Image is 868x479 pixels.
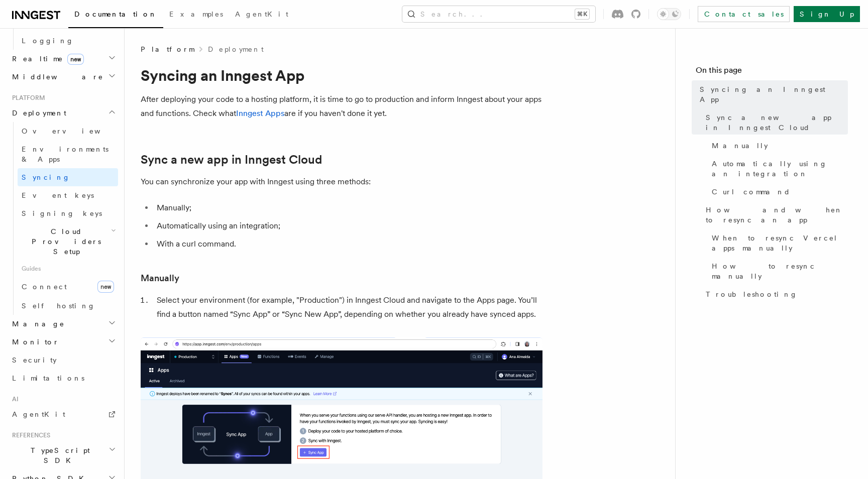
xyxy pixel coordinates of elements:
p: After deploying your code to a hosting platform, it is time to go to production and inform Innges... [141,92,542,121]
span: Deployment [8,108,66,118]
div: Deployment [8,122,118,315]
a: Limitations [8,369,118,387]
button: Search...⌘K [402,6,595,22]
span: TypeScript SDK [8,445,108,465]
span: References [8,431,50,439]
span: new [67,54,84,65]
a: Self hosting [18,297,118,315]
a: Sign Up [794,6,860,22]
span: AgentKit [12,410,65,418]
span: Event keys [22,191,94,199]
a: Inngest Apps [236,108,284,118]
a: AgentKit [8,405,118,423]
a: Sync a new app in Inngest Cloud [702,108,848,137]
h1: Syncing an Inngest App [141,66,542,84]
span: AI [8,395,19,403]
kbd: ⌘K [575,9,589,19]
span: Cloud Providers Setup [18,226,111,257]
span: Limitations [12,374,84,382]
a: Curl command [708,183,848,201]
span: Manually [712,141,768,151]
button: Deployment [8,104,118,122]
span: When to resync Vercel apps manually [712,233,848,253]
a: Documentation [68,3,163,28]
a: Automatically using an integration [708,155,848,183]
span: Automatically using an integration [712,159,848,179]
span: Platform [141,44,194,54]
li: Automatically using an integration; [154,219,542,233]
span: Guides [18,261,118,277]
li: Manually; [154,201,542,215]
span: Connect [22,283,67,291]
span: Signing keys [22,209,102,217]
a: Syncing [18,168,118,186]
button: Middleware [8,68,118,86]
span: Security [12,356,57,364]
a: Connectnew [18,277,118,297]
h4: On this page [696,64,848,80]
span: Curl command [712,187,791,197]
a: Deployment [208,44,264,54]
a: Logging [18,32,118,50]
span: Environments & Apps [22,145,108,163]
button: Toggle dark mode [657,8,681,20]
span: Monitor [8,337,59,347]
a: Overview [18,122,118,140]
a: Contact sales [698,6,790,22]
a: Signing keys [18,204,118,222]
span: Platform [8,94,45,102]
a: When to resync Vercel apps manually [708,229,848,257]
span: Sync a new app in Inngest Cloud [706,112,848,133]
span: Examples [169,10,223,18]
button: Realtimenew [8,50,118,68]
button: Cloud Providers Setup [18,222,118,261]
span: How to resync manually [712,261,848,281]
li: With a curl command. [154,237,542,251]
a: Manually [141,271,179,285]
span: AgentKit [235,10,288,18]
a: Sync a new app in Inngest Cloud [141,153,322,167]
a: How and when to resync an app [702,201,848,229]
a: Manually [708,137,848,155]
span: How and when to resync an app [706,205,848,225]
p: You can synchronize your app with Inngest using three methods: [141,175,542,189]
span: Overview [22,127,125,135]
button: TypeScript SDK [8,441,118,469]
span: Self hosting [22,302,95,310]
a: Event keys [18,186,118,204]
span: Manage [8,319,65,329]
a: Examples [163,3,229,27]
span: Syncing [22,173,70,181]
a: Syncing an Inngest App [696,80,848,108]
a: Troubleshooting [702,285,848,303]
button: Monitor [8,333,118,351]
span: Realtime [8,54,84,64]
a: Environments & Apps [18,140,118,168]
span: new [97,281,114,293]
span: Documentation [74,10,157,18]
a: AgentKit [229,3,294,27]
a: How to resync manually [708,257,848,285]
span: Troubleshooting [706,289,798,299]
button: Manage [8,315,118,333]
span: Logging [22,37,74,45]
a: Security [8,351,118,369]
span: Middleware [8,72,103,82]
li: Select your environment (for example, "Production") in Inngest Cloud and navigate to the Apps pag... [154,293,542,321]
span: Syncing an Inngest App [700,84,848,104]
